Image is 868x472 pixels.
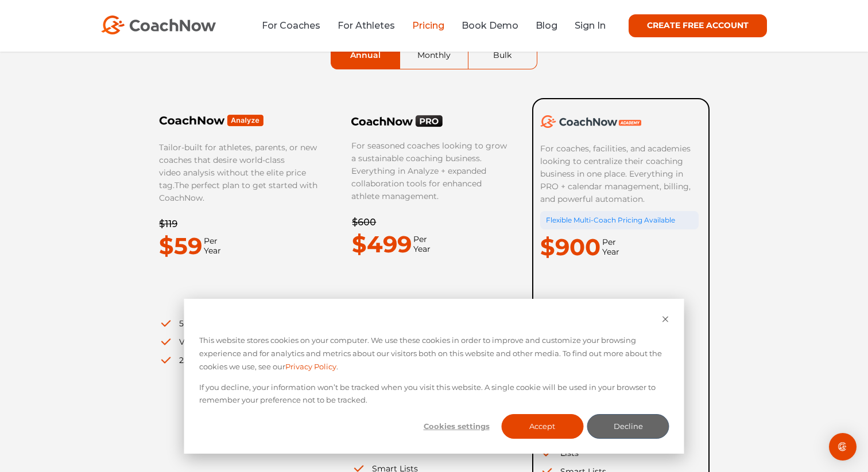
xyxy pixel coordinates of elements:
[285,360,336,373] a: Privacy Policy
[101,15,216,34] img: CoachNow Logo
[159,278,303,303] iframe: Embedded CTA
[587,414,669,439] button: Decline
[262,20,320,31] a: For Coaches
[159,317,318,330] li: 5 Spaces & Groups
[159,228,202,264] p: $59
[468,42,537,69] a: Bulk
[338,20,395,31] a: For Athletes
[159,114,264,127] img: Frame
[412,20,444,31] a: Pricing
[575,20,606,31] a: Sign In
[540,115,641,128] img: CoachNow Academy Logo
[199,334,669,373] p: This website stores cookies on your computer. We use these cookies in order to improve and custom...
[536,20,557,31] a: Blog
[462,20,518,31] a: Book Demo
[540,143,693,204] span: For coaches, facilities, and academies looking to centralize their coaching business in one place...
[352,276,495,301] iframe: Embedded CTA
[184,299,684,454] div: Cookie banner
[540,211,699,229] div: Flexible Multi-Coach Pricing Available
[199,381,669,407] p: If you decline, your information won’t be tracked when you visit this website. A single cookie wi...
[351,139,510,202] p: For seasoned coaches looking to grow a sustainable coaching business. Everything in Analyze + exp...
[501,414,583,439] button: Accept
[352,444,510,457] li: Lists
[159,219,177,229] del: $119
[662,314,669,327] button: Dismiss cookie banner
[331,42,400,69] a: Annual
[351,115,443,127] img: CoachNow PRO Logo Black
[400,42,468,69] a: Monthly
[159,180,317,203] span: The perfect plan to get started with CoachNow.
[352,227,412,262] p: $499
[540,229,600,265] p: $900
[412,235,431,254] span: Per Year
[600,237,619,257] span: Per Year
[202,236,221,256] span: Per Year
[352,217,376,228] del: $600
[416,414,498,439] button: Cookies settings
[540,279,684,304] iframe: Embedded CTA
[829,433,857,461] div: Open Intercom Messenger
[540,447,699,459] li: Lists
[159,354,318,366] li: 250 Media Items in Library
[629,14,767,37] a: CREATE FREE ACCOUNT
[159,336,318,348] li: Video/ Image Analysis Suite
[159,142,317,190] span: Tailor-built for athletes, parents, or new coaches that desire world-class video analysis without...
